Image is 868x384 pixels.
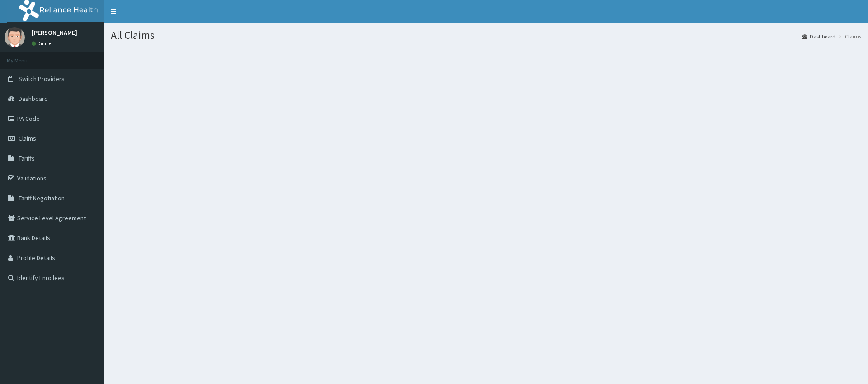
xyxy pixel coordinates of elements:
[19,75,65,83] span: Switch Providers
[19,194,65,202] span: Tariff Negotiation
[32,29,77,36] p: [PERSON_NAME]
[32,40,53,47] a: Online
[836,33,861,40] li: Claims
[802,33,835,40] a: Dashboard
[5,27,25,47] img: User Image
[19,154,35,162] span: Tariffs
[19,134,36,142] span: Claims
[111,29,861,41] h1: All Claims
[19,95,48,103] span: Dashboard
